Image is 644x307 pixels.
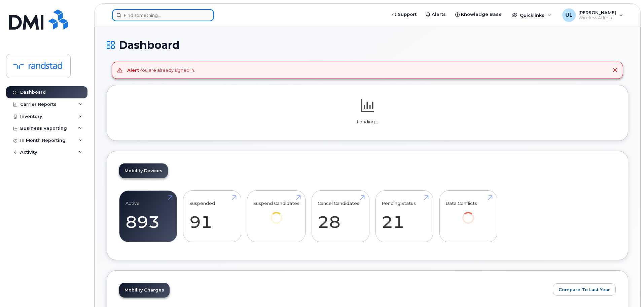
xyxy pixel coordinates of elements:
[107,39,628,51] h1: Dashboard
[318,194,363,239] a: Cancel Candidates 28
[559,286,610,293] span: Compare To Last Year
[126,194,171,239] a: Active 893
[127,67,195,73] div: You are already signed in.
[127,67,139,73] strong: Alert
[382,194,427,239] a: Pending Status 21
[119,163,168,178] a: Mobility Devices
[189,194,235,239] a: Suspended 91
[119,119,616,125] p: Loading...
[553,283,616,296] button: Compare To Last Year
[119,283,170,298] a: Mobility Charges
[445,194,491,233] a: Data Conflicts
[253,194,299,233] a: Suspend Candidates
